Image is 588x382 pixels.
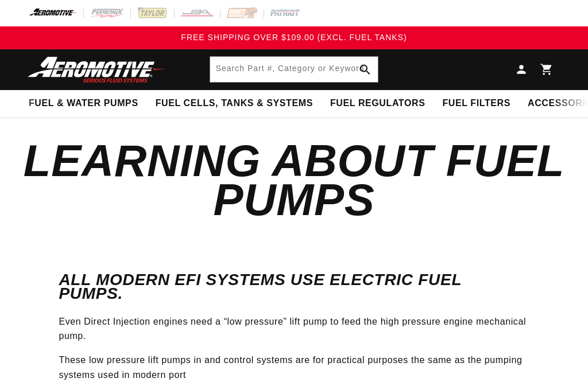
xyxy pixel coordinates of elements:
img: Aeromotive [25,56,168,83]
span: Fuel Cells, Tanks & Systems [156,98,313,110]
span: Fuel & Water Pumps [29,98,138,110]
summary: Fuel & Water Pumps [20,90,147,117]
span: FREE SHIPPING OVER $109.00 (EXCL. FUEL TANKS) [181,33,407,42]
button: Search Part #, Category or Keyword [353,57,378,82]
input: Search Part #, Category or Keyword [210,57,378,82]
summary: Fuel Regulators [322,90,434,117]
summary: Fuel Filters [434,90,519,117]
p: Even Direct Injection engines need a “low pressure” lift pump to feed the high pressure engine me... [59,314,529,344]
span: Fuel Regulators [330,98,425,110]
strong: All modern EFI systems use electric fuel pumps. [59,271,461,303]
span: Fuel Filters [442,98,510,110]
summary: Fuel Cells, Tanks & Systems [147,90,322,117]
